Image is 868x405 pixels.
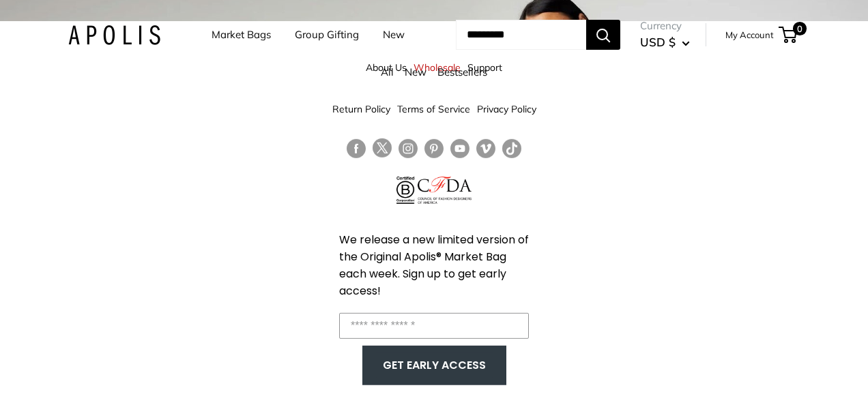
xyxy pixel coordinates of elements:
button: USD $ [640,31,690,53]
a: Market Bags [212,25,271,44]
button: GET EARLY ACCESS [376,352,493,378]
span: Currency [640,16,690,35]
a: New [383,25,405,44]
span: USD $ [640,35,676,49]
img: Apolis [68,25,160,45]
button: Search [586,20,620,50]
img: Council of Fashion Designers of America Member [418,177,472,204]
input: Search... [456,20,586,50]
a: New [405,65,426,78]
a: Privacy Policy [477,97,536,121]
a: Bestsellers [437,65,487,78]
a: Return Policy [332,97,390,121]
a: Terms of Service [397,97,470,121]
input: Enter your email [339,313,529,339]
img: Certified B Corporation [396,177,415,204]
a: Group Gifting [295,25,359,44]
span: We release a new limited version of the Original Apolis® Market Bag each week. Sign up to get ear... [339,232,529,299]
a: 0 [780,27,797,43]
a: Follow us on Instagram [399,138,418,158]
a: Follow us on Pinterest [424,138,444,158]
a: Follow us on Facebook [347,138,366,158]
a: All [381,65,394,78]
span: 0 [793,22,807,35]
a: Follow us on YouTube [450,138,469,158]
a: My Account [725,27,774,43]
a: Follow us on Vimeo [476,138,495,158]
a: Follow us on Twitter [373,138,392,163]
a: Follow us on Tumblr [502,138,521,158]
